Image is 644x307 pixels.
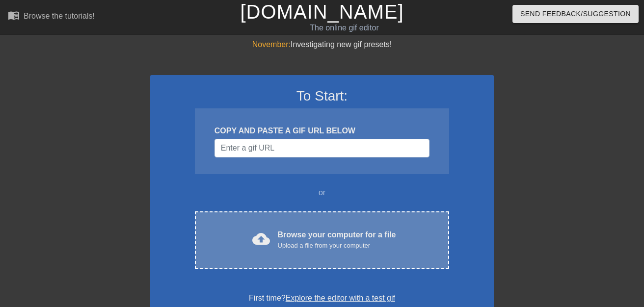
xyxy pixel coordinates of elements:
[176,187,468,199] div: or
[163,88,481,104] h3: To Start:
[24,12,95,20] div: Browse the tutorials!
[278,229,396,251] div: Browse your computer for a file
[252,230,270,248] span: cloud_upload
[252,40,291,49] span: November:
[520,8,631,20] span: Send Feedback/Suggestion
[286,294,395,302] a: Explore the editor with a test gif
[219,22,469,34] div: The online gif editor
[150,39,494,51] div: Investigating new gif presets!
[240,1,403,23] a: [DOMAIN_NAME]
[8,9,95,25] a: Browse the tutorials!
[215,139,429,157] input: Username
[163,292,481,304] div: First time?
[512,5,639,23] button: Send Feedback/Suggestion
[278,241,396,251] div: Upload a file from your computer
[8,9,20,21] span: menu_book
[215,125,429,137] div: COPY AND PASTE A GIF URL BELOW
